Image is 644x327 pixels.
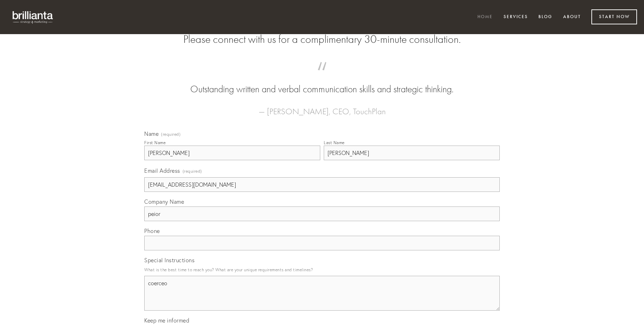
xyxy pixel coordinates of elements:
[7,7,59,27] img: brillianta - research, strategy, marketing
[144,198,184,205] span: Company Name
[324,140,345,145] div: Last Name
[559,11,585,23] a: About
[144,130,159,137] span: Name
[473,11,497,23] a: Home
[499,11,532,23] a: Services
[161,132,181,137] span: (required)
[155,96,489,118] figcaption: — [PERSON_NAME], CEO, TouchPlan
[144,265,500,274] p: What is the best time to reach you? What are your unique requirements and timelines?
[144,317,189,324] span: Keep me informed
[144,276,500,311] textarea: coerceo
[534,11,557,23] a: Blog
[155,69,489,96] blockquote: Outstanding written and verbal communication skills and strategic thinking.
[144,257,194,264] span: Special Instructions
[144,140,166,145] div: First Name
[144,227,160,234] span: Phone
[155,69,489,83] span: “
[144,167,180,174] span: Email Address
[183,166,202,176] span: (required)
[591,9,637,24] a: Start Now
[144,33,500,46] h2: Please connect with us for a complimentary 30-minute consultation.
